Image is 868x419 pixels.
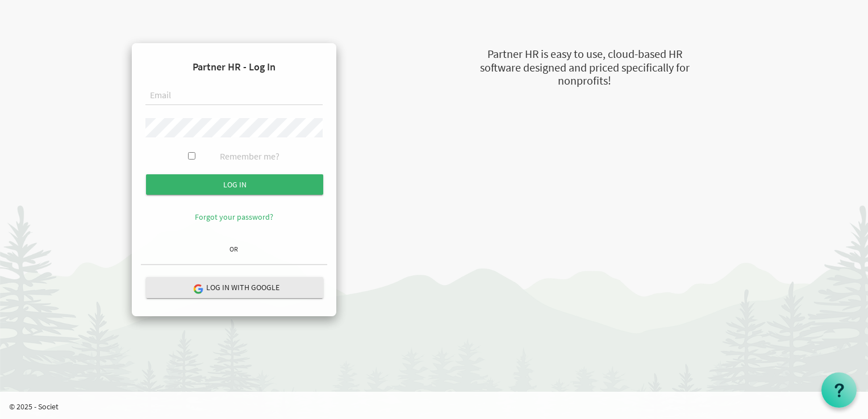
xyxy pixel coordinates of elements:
[220,150,279,163] label: Remember me?
[423,60,746,76] div: software designed and priced specifically for
[146,277,323,298] button: Log in with Google
[193,283,203,294] img: google-logo.png
[141,245,327,253] h6: OR
[9,401,868,412] p: © 2025 - Societ
[145,86,323,106] input: Email
[423,73,746,89] div: nonprofits!
[141,52,327,82] h4: Partner HR - Log In
[423,46,746,62] div: Partner HR is easy to use, cloud-based HR
[195,212,273,222] a: Forgot your password?
[146,174,323,195] input: Log in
